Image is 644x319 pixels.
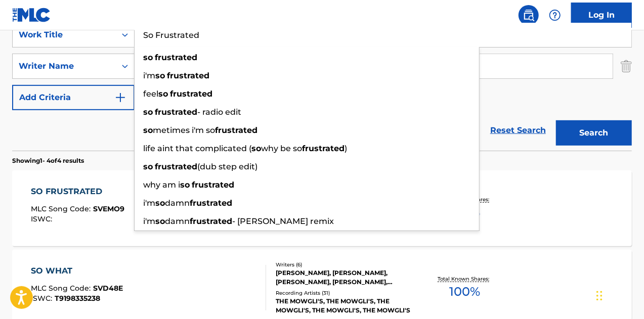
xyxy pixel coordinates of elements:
div: Work Title [19,29,110,41]
img: 9d2ae6d4665cec9f34b9.svg [114,92,126,104]
div: Writer Name [19,60,110,72]
div: Help [545,5,565,25]
span: - radio edit [197,107,241,117]
a: Public Search [519,5,539,25]
strong: frustrated [190,198,232,208]
div: Recording Artists ( 31 ) [276,289,413,297]
a: SO FRUSTRATEDMLC Song Code:SVEMO9ISWC:Writers (1)[PERSON_NAME] [PERSON_NAME]Recording Artists (0)... [12,170,632,246]
strong: frustrated [190,216,232,226]
div: [PERSON_NAME], [PERSON_NAME], [PERSON_NAME], [PERSON_NAME], [PERSON_NAME] [PERSON_NAME] [PERSON_N... [276,268,413,287]
form: Search Form [12,22,632,151]
strong: frustrated [155,162,197,171]
strong: frustrated [192,180,234,190]
p: Showing 1 - 4 of 4 results [12,156,84,165]
strong: so [143,125,153,135]
strong: so [158,89,168,99]
span: damn [165,198,190,208]
div: THE MOWGLI'S, THE MOWGLI'S, THE MOWGLI'S, THE MOWGLI'S, THE MOWGLI'S [276,297,413,315]
span: damn [165,216,190,226]
div: SO WHAT [31,265,123,277]
img: search [523,9,535,21]
iframe: Chat Widget [593,270,644,319]
strong: so [143,107,153,117]
span: SVD48E [93,284,123,293]
strong: so [143,53,153,62]
span: why be so [261,144,302,153]
a: Reset Search [485,119,551,142]
strong: frustrated [155,107,197,117]
span: 100 % [450,283,481,301]
span: why am i [143,180,180,190]
a: Log In [571,3,632,28]
span: i'm [143,71,155,80]
strong: so [155,71,165,80]
img: Delete Criterion [621,54,632,79]
span: ISWC : [31,214,55,223]
span: metimes i'm so [153,125,215,135]
span: feel [143,89,158,99]
strong: so [143,162,153,171]
strong: frustrated [155,53,197,62]
strong: so [180,180,190,190]
span: - [PERSON_NAME] remix [232,216,334,226]
div: SO FRUSTRATED [31,186,124,198]
button: Search [556,120,632,146]
img: MLC Logo [12,8,51,22]
strong: frustrated [167,71,209,80]
strong: frustrated [302,144,345,153]
button: Add Criteria [12,85,135,110]
span: T9198335238 [55,294,100,303]
strong: so [155,198,165,208]
span: MLC Song Code : [31,204,93,213]
p: Total Known Shares: [438,275,492,283]
span: i'm [143,198,155,208]
span: (dub step edit) [197,162,257,171]
strong: frustrated [215,125,257,135]
img: help [549,9,561,21]
span: i'm [143,216,155,226]
div: Writers ( 6 ) [276,261,413,268]
span: ) [345,144,347,153]
span: ISWC : [31,294,55,303]
strong: so [251,144,261,153]
span: life aint that complicated ( [143,144,251,153]
span: MLC Song Code : [31,284,93,293]
div: Drag [596,281,603,311]
strong: frustrated [170,89,212,99]
span: SVEMO9 [93,204,124,213]
strong: so [155,216,165,226]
